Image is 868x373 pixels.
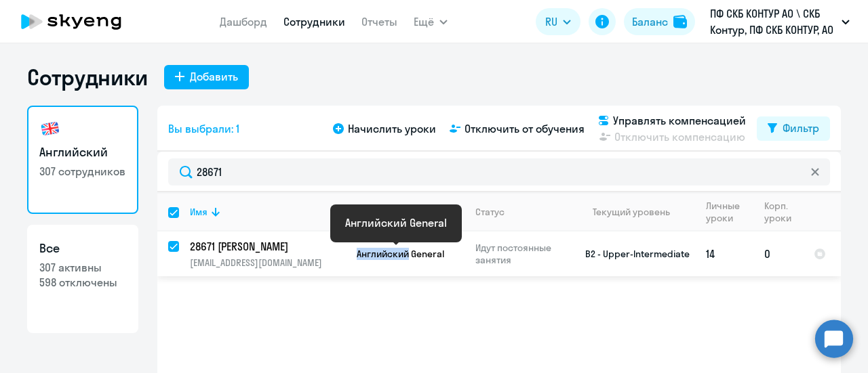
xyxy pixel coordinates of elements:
[190,239,345,254] a: 28671 [PERSON_NAME]
[39,275,126,290] p: 598 отключены
[695,232,753,276] td: 14
[703,5,856,38] button: ПФ СКБ КОНТУР АО \ СКБ Контур, ПФ СКБ КОНТУР, АО
[168,158,830,185] input: Поиск по имени, email, продукту или статусу
[190,206,208,218] div: Имя
[39,260,126,275] p: 307 активны
[753,232,803,276] td: 0
[706,200,744,224] div: Личные уроки
[164,65,249,89] button: Добавить
[357,248,444,260] span: Английский General
[545,14,557,30] span: RU
[283,15,345,28] a: Сотрудники
[39,144,126,161] h3: Английский
[475,206,505,218] div: Статус
[27,106,138,214] a: Английский307 сотрудников
[414,8,448,35] button: Ещё
[220,15,267,28] a: Дашборд
[348,120,436,137] span: Начислить уроки
[764,200,793,224] div: Корп. уроки
[39,164,126,179] p: 307 сотрудников
[475,206,568,218] div: Статус
[190,206,345,218] div: Имя
[39,118,61,139] img: english
[39,240,126,257] h3: Все
[580,206,694,218] div: Текущий уровень
[632,14,668,30] div: Баланс
[536,8,580,35] button: RU
[361,15,397,28] a: Отчеты
[757,116,830,141] button: Фильтр
[593,206,670,218] div: Текущий уровень
[706,200,753,224] div: Личные уроки
[414,14,434,30] span: Ещё
[27,64,148,91] h1: Сотрудники
[190,239,343,254] p: 28671 [PERSON_NAME]
[710,5,836,38] p: ПФ СКБ КОНТУР АО \ СКБ Контур, ПФ СКБ КОНТУР, АО
[190,68,238,85] div: Добавить
[783,120,819,136] div: Фильтр
[345,215,447,231] div: Английский General
[465,120,585,137] span: Отключить от обучения
[475,242,568,266] p: Идут постоянные занятия
[624,8,695,35] button: Балансbalance
[764,200,802,224] div: Корп. уроки
[613,112,746,129] span: Управлять компенсацией
[673,15,687,28] img: balance
[168,120,239,137] span: Вы выбрали: 1
[190,257,345,269] p: [EMAIL_ADDRESS][DOMAIN_NAME]
[569,232,695,276] td: B2 - Upper-Intermediate
[27,225,138,333] a: Все307 активны598 отключены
